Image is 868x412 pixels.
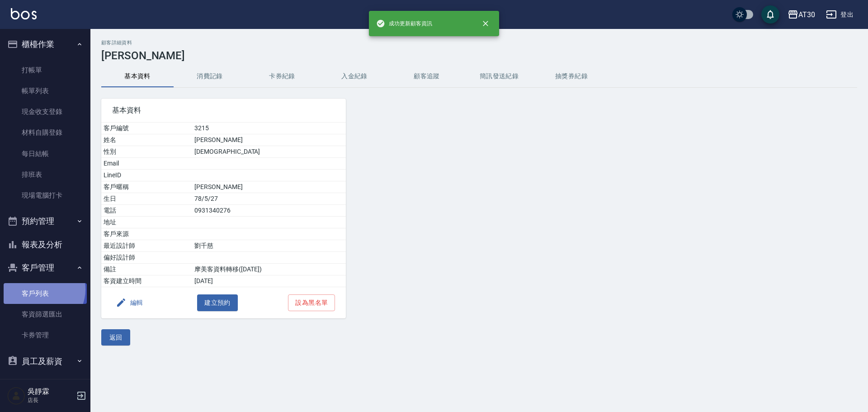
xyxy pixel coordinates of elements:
td: 客戶暱稱 [101,181,192,193]
a: 客戶列表 [4,283,87,304]
td: [DEMOGRAPHIC_DATA] [192,146,346,158]
td: 姓名 [101,134,192,146]
td: LineID [101,170,192,181]
p: 店長 [28,396,74,404]
td: [PERSON_NAME] [192,181,346,193]
td: Email [101,158,192,170]
img: Person [7,387,25,405]
button: 員工及薪資 [4,350,87,373]
button: 櫃檯作業 [4,33,87,56]
button: 簡訊發送紀錄 [463,66,535,87]
td: 最近設計師 [101,240,192,252]
a: 材料自購登錄 [4,122,87,143]
button: 編輯 [112,294,147,311]
td: 電話 [101,205,192,217]
a: 打帳單 [4,60,87,81]
button: 商品管理 [4,373,87,396]
button: 卡券紀錄 [246,66,318,87]
td: 地址 [101,217,192,228]
td: 客資建立時間 [101,275,192,287]
button: 顧客追蹤 [391,66,463,87]
button: save [761,5,779,24]
button: close [476,14,495,33]
td: [PERSON_NAME] [192,134,346,146]
button: 抽獎券紀錄 [535,66,608,87]
a: 現場電腦打卡 [4,185,87,206]
a: 排班表 [4,164,87,185]
button: 建立預約 [197,294,238,311]
img: Logo [11,8,37,19]
a: 每日結帳 [4,143,87,164]
td: 偏好設計師 [101,252,192,264]
td: 備註 [101,264,192,275]
button: 登出 [822,6,857,23]
td: 劉千慈 [192,240,346,252]
h2: 顧客詳細資料 [101,40,857,46]
button: 基本資料 [101,66,174,87]
a: 現金收支登錄 [4,101,87,122]
button: 入金紀錄 [318,66,391,87]
td: 0931340276 [192,205,346,217]
button: 消費記錄 [174,66,246,87]
td: 性別 [101,146,192,158]
button: 預約管理 [4,209,87,233]
h3: [PERSON_NAME] [101,49,857,62]
button: 報表及分析 [4,233,87,256]
span: 成功更新顧客資訊 [376,19,432,28]
td: [DATE] [192,275,346,287]
div: AT30 [798,9,815,20]
a: 卡券管理 [4,325,87,346]
a: 帳單列表 [4,81,87,101]
a: 客資篩選匯出 [4,304,87,325]
button: 客戶管理 [4,256,87,279]
h5: 吳靜霖 [28,387,74,396]
td: 客戶來源 [101,228,192,240]
span: 基本資料 [112,106,335,115]
td: 3215 [192,123,346,134]
button: 返回 [101,329,130,346]
button: AT30 [784,5,819,24]
td: 生日 [101,193,192,205]
button: 設為黑名單 [288,294,335,311]
td: 摩美客資料轉移([DATE]) [192,264,346,275]
td: 78/5/27 [192,193,346,205]
td: 客戶編號 [101,123,192,134]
